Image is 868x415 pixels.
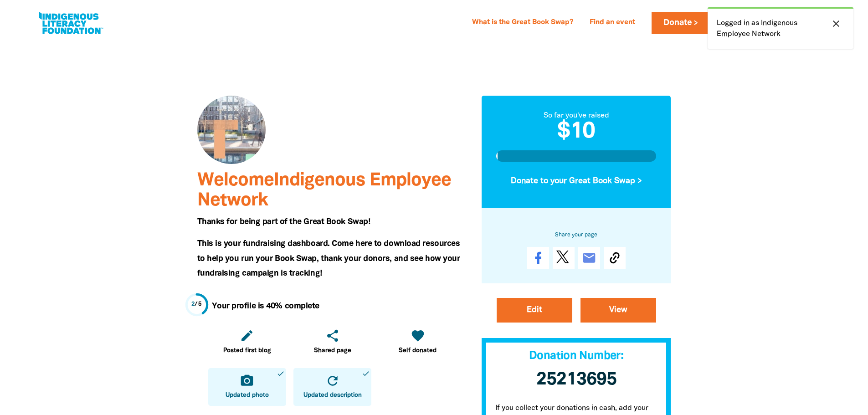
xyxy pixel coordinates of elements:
span: Self donated [399,346,437,355]
button: close [828,18,844,30]
a: Donate [652,12,709,34]
a: email [578,247,600,269]
span: Welcome Indigenous Employee Network [197,172,451,209]
div: So far you've raised [496,110,657,121]
strong: Your profile is 40% complete [212,302,319,310]
i: edit [240,328,254,343]
div: / 5 [191,300,202,309]
i: email [582,251,596,265]
span: Donation Number: [529,351,623,361]
div: Logged in as Indigenous Employee Network [708,7,853,49]
button: Donate to your Great Book Swap > [496,169,657,193]
a: editPosted first blog [208,323,286,361]
span: Shared page [314,346,351,355]
span: Updated photo [226,391,269,400]
a: camera_altUpdated photodone [208,368,286,406]
i: done [362,369,370,378]
a: Edit [497,298,572,323]
a: Post [553,247,575,269]
a: shareShared page [293,323,371,361]
i: camera_alt [240,374,254,388]
span: Thanks for being part of the Great Book Swap! [197,218,370,225]
button: Copy Link [604,247,626,269]
a: favoriteSelf donated [379,323,457,361]
i: favorite [411,328,425,343]
i: share [325,328,340,343]
a: Find an event [584,15,641,30]
span: Updated description [303,391,362,400]
span: Posted first blog [223,346,271,355]
span: 2 [191,302,195,307]
span: This is your fundraising dashboard. Come here to download resources to help you run your Book Swa... [197,240,460,277]
i: refresh [325,374,340,388]
span: 25213695 [536,371,616,388]
a: What is the Great Book Swap? [467,15,579,30]
a: refreshUpdated descriptiondone [293,368,371,406]
a: View [580,298,656,323]
i: done [277,369,285,378]
h6: Share your page [496,230,657,240]
i: close [831,18,842,29]
h2: $10 [496,121,657,143]
a: Share [527,247,549,269]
